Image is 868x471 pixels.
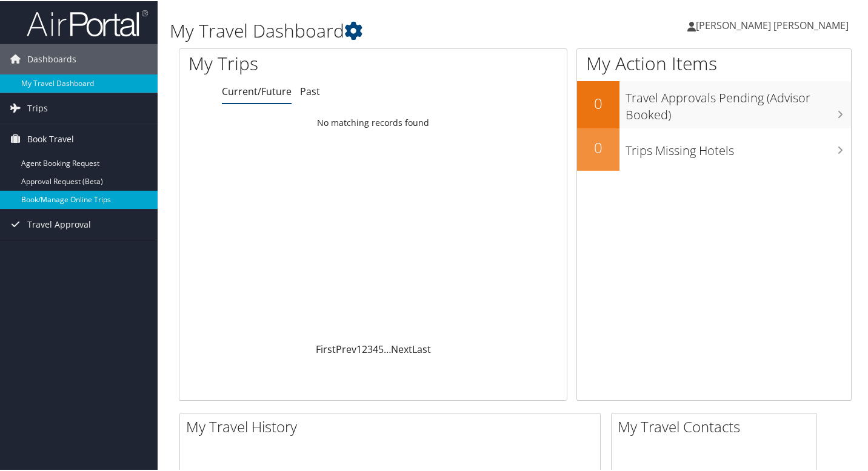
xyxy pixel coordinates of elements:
h2: My Travel Contacts [618,415,816,436]
a: Last [412,341,431,355]
h3: Travel Approvals Pending (Advisor Booked) [626,82,851,122]
a: Next [391,341,412,355]
a: Past [300,84,320,97]
a: First [316,341,336,355]
h1: My Trips [189,50,396,75]
h2: 0 [577,136,619,157]
a: 1 [356,341,362,355]
a: 5 [378,341,384,355]
h1: My Travel Dashboard [170,17,630,42]
h3: Trips Missing Hotels [626,135,851,158]
h1: My Action Items [577,50,851,75]
td: No matching records found [179,111,567,133]
span: [PERSON_NAME] [PERSON_NAME] [696,18,849,31]
span: Trips [27,92,48,122]
a: [PERSON_NAME] [PERSON_NAME] [687,6,861,42]
a: 0Travel Approvals Pending (Advisor Booked) [577,80,851,127]
a: Prev [336,341,356,355]
span: Book Travel [27,123,74,153]
h2: 0 [577,92,619,113]
a: 0Trips Missing Hotels [577,127,851,170]
h2: My Travel History [186,415,600,436]
a: Current/Future [222,84,292,97]
a: 4 [373,341,378,355]
a: 3 [367,341,373,355]
span: Dashboards [27,43,76,73]
span: Travel Approval [27,208,91,239]
span: … [384,341,391,355]
img: airportal-logo.png [27,8,148,36]
a: 2 [362,341,367,355]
